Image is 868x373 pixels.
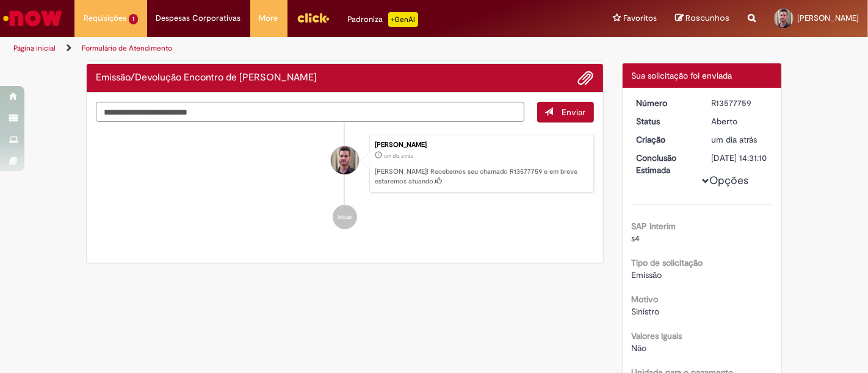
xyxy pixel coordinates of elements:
span: Sinistro [632,306,660,317]
span: Emissão [632,269,662,280]
span: Despesas Corporativas [156,12,241,24]
span: Sua solicitação foi enviada [632,70,732,81]
p: [PERSON_NAME]! Recebemos seu chamado R13577759 e em breve estaremos atuando. [375,167,587,186]
dt: Conclusão Estimada [627,152,703,176]
span: um dia atrás [711,134,757,145]
a: Rascunhos [675,13,729,24]
b: SAP Interim [632,221,676,232]
div: [DATE] 14:31:10 [711,152,768,164]
dt: Criação [627,133,703,146]
h2: Emissão/Devolução Encontro de Contas Fornecedor Histórico de tíquete [96,73,317,83]
span: 1 [129,14,138,24]
span: Requisições [84,12,126,24]
ul: Histórico de tíquete [96,123,594,242]
a: Página inicial [13,43,56,53]
li: Gabriel Teixeira Batista [96,135,594,193]
b: Motivo [632,294,659,305]
span: Enviar [562,107,586,118]
span: More [259,12,278,24]
div: Padroniza [348,12,418,27]
dt: Número [627,97,703,109]
p: +GenAi [388,12,418,27]
div: 29/09/2025 15:31:05 [711,133,768,146]
ul: Trilhas de página [9,37,570,60]
button: Adicionar anexos [578,70,594,86]
div: R13577759 [711,97,768,109]
img: click_logo_yellow_360x200.png [297,9,330,27]
div: Gabriel Teixeira Batista [331,146,359,174]
img: ServiceNow [1,6,64,30]
span: um dia atrás [384,152,413,160]
b: Tipo de solicitação [632,257,703,268]
div: [PERSON_NAME] [375,141,587,149]
time: 29/09/2025 15:31:05 [711,134,757,145]
button: Enviar [537,102,594,123]
span: Rascunhos [685,12,729,24]
span: s4 [632,233,640,244]
time: 29/09/2025 15:31:05 [384,152,413,160]
textarea: Digite sua mensagem aqui... [96,102,524,122]
a: Formulário de Atendimento [82,43,172,53]
b: Valores Iguais [632,330,682,341]
dt: Status [627,115,703,127]
span: Não [632,343,647,353]
span: Favoritos [623,12,657,24]
div: Aberto [711,115,768,127]
span: [PERSON_NAME] [797,13,859,23]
